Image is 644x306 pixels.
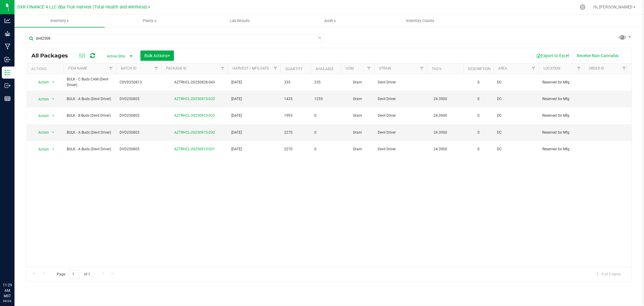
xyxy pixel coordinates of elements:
span: Audit [285,18,375,24]
span: [DATE] [231,130,277,135]
span: BULK - B Buds (Devil Driver) [67,113,112,119]
span: BULK - C Buds CAM (Devil Driver) [67,76,112,88]
span: Gram [344,113,370,119]
span: 1435 [284,96,307,102]
input: 1 [69,270,80,279]
a: Batch ID [121,66,136,70]
div: AZTRHCL-20250828-043 [160,80,229,85]
a: Harvest / Mfg Date [232,66,269,70]
span: Action [33,128,49,137]
a: Package ID [166,66,187,70]
span: 335 [284,80,307,85]
span: DVD250805 [120,113,158,119]
span: DC [497,96,535,102]
div: S [467,146,490,153]
span: Devil Driver [378,130,423,135]
span: [DATE] [231,80,277,85]
inline-svg: Reports [5,96,11,102]
a: AZTRHCL-20250915-030 [174,130,215,135]
span: DC [497,80,535,85]
span: Devil Driver [378,113,423,119]
span: 24.3900 [431,111,450,120]
span: 2270 [284,146,307,152]
span: DXR FINANCE 4 LLC dba True Harvest (Total Health and Wellness) [18,5,147,10]
a: Available [316,67,334,71]
a: Strain [379,66,391,70]
span: DVD250805 [120,146,158,152]
div: S [467,79,490,86]
span: DVD250805 [120,96,158,102]
a: AZTRHCL-20250915-033 [174,113,215,118]
span: Gram [344,146,370,152]
span: select [50,78,57,86]
a: Filter [417,63,427,74]
span: Devil Driver [378,96,423,102]
span: BULK - A Buds (Devil Driver) [67,130,112,135]
span: select [50,145,57,154]
div: S [467,129,490,136]
a: Inventory Counts [375,15,465,27]
span: BULK - A Buds (Devil Driver) [67,146,112,152]
a: UOM [346,66,354,70]
span: Action [33,145,49,154]
span: DC [497,146,535,152]
a: Filter [151,63,161,74]
a: Filter [574,63,584,74]
span: 335 [314,80,337,85]
span: Devil Driver [378,146,423,152]
span: Gram [344,80,370,85]
inline-svg: Outbound [5,83,11,89]
a: Quantity [285,67,303,71]
span: DC [497,113,535,119]
span: Page of 1 [52,270,95,279]
span: Devil Driver [378,80,423,85]
a: Filter [364,63,374,74]
span: Clear [318,34,322,42]
div: Actions [31,67,61,71]
span: Reserved for Mfg [542,146,580,152]
span: 24.3900 [431,145,450,154]
span: Hi, [PERSON_NAME]! [593,5,633,9]
span: 0 [314,146,337,152]
span: BULK - A Buds (Devil Driver) [67,96,112,102]
span: Action [33,95,49,103]
span: Lab Results [222,18,258,24]
a: Plants [105,15,195,27]
a: THC% [432,67,442,71]
span: 1993 [284,113,307,119]
button: Bulk Actions [140,50,174,61]
span: CDVD250813 [120,80,158,85]
a: Area [498,66,507,70]
span: Reserved for Mfg [542,80,580,85]
span: Inventory Counts [398,18,443,24]
div: S [467,96,490,103]
p: 09/23 [3,299,12,303]
span: 24.3900 [431,128,450,137]
span: 1 - 5 of 5 items [592,270,626,279]
a: Inventory [14,15,105,27]
span: Gram [344,130,370,135]
span: select [50,95,57,103]
span: [DATE] [231,96,277,102]
inline-svg: Inventory [5,70,11,76]
span: select [50,128,57,137]
a: Filter [529,63,539,74]
a: Audit [285,15,375,27]
inline-svg: Inbound [5,57,11,63]
a: Filter [106,63,116,74]
span: 2270 [284,130,307,135]
a: Location [543,66,560,70]
span: [DATE] [231,146,277,152]
a: Order ID [589,66,604,70]
span: 0 [314,113,337,119]
input: Search Package ID, Item Name, SKU, Lot or Part Number... [27,34,325,43]
a: AZTRHCL-20250915-032 [174,97,215,101]
span: Bulk Actions [144,53,170,58]
iframe: Resource center [6,258,24,276]
span: DC [497,130,535,135]
span: 24.3900 [431,95,450,103]
span: Reserved for Mfg [542,130,580,135]
span: DVD250805 [120,130,158,135]
a: AZTRHCL-20250915-031 [174,147,215,151]
inline-svg: Grow [5,31,11,37]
